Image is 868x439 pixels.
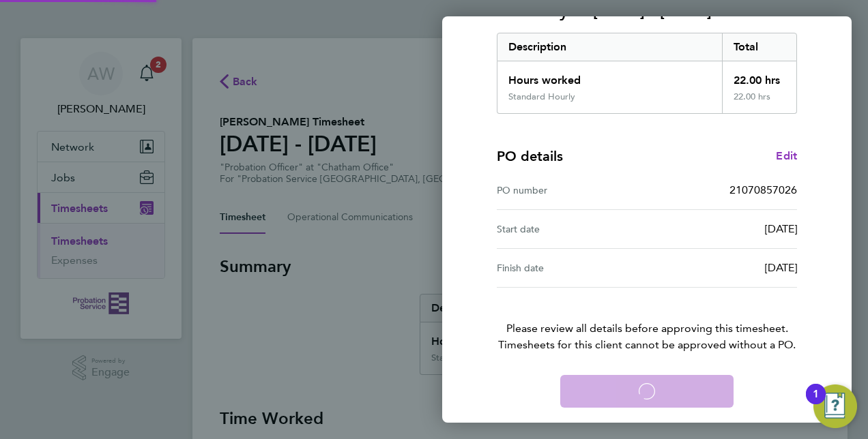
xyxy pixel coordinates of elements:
div: 22.00 hrs [722,91,797,113]
div: [DATE] [647,260,797,276]
div: [DATE] [647,221,797,237]
div: Start date [497,221,647,237]
div: Hours worked [497,61,722,91]
div: Finish date [497,260,647,276]
span: Edit [776,149,797,162]
p: Please review all details before approving this timesheet. [480,288,813,353]
div: 1 [813,394,819,412]
div: 22.00 hrs [722,61,797,91]
a: Edit [776,148,797,164]
div: PO number [497,182,647,198]
span: Timesheets for this client cannot be approved without a PO. [480,337,813,353]
div: Standard Hourly [508,91,575,102]
button: Open Resource Center, 1 new notification [813,384,857,428]
span: 21070857026 [729,183,797,196]
div: Total [722,33,797,61]
div: Summary of 22 - 28 Sep 2025 [497,33,797,114]
div: Description [497,33,722,61]
h4: PO details [497,147,563,166]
